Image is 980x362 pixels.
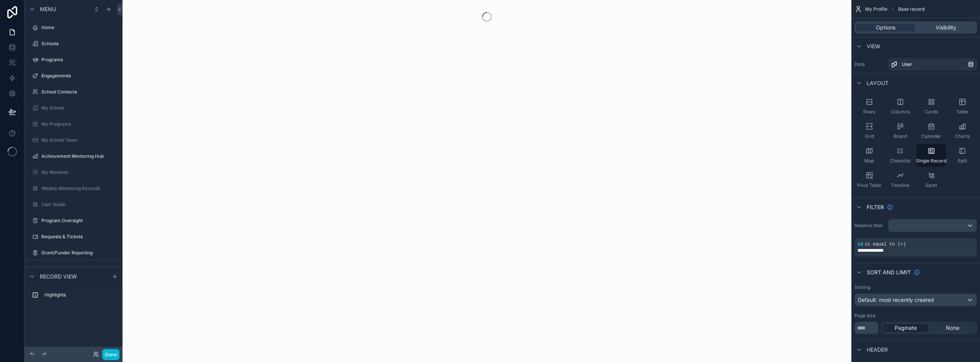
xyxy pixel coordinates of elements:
a: My Programs [29,118,118,130]
span: Single Record [916,158,946,164]
a: Engagements [29,70,118,82]
span: Table [956,109,968,115]
span: Gantt [925,182,937,188]
button: Single Record [916,144,946,167]
span: Pivot Table [857,182,881,188]
span: View [867,43,880,50]
span: User [902,61,912,67]
button: Split [947,144,977,167]
span: My Profile [865,6,887,12]
label: Highlights [44,292,115,298]
span: Columns [891,109,910,115]
span: Timeline [891,182,910,188]
span: Header [867,346,888,354]
label: Weekly Mentoring Records [41,185,116,192]
span: Menu [40,5,56,13]
span: Charts [955,133,970,139]
span: Calendar [921,133,941,139]
a: User Guide [29,198,118,211]
label: Sorting [854,284,870,290]
label: Relative filter [854,223,885,229]
span: id [857,242,863,247]
button: Checklist [885,144,915,167]
button: Cards [916,95,946,118]
a: Grant/Funder Reporting [29,247,118,259]
span: Board [894,133,907,139]
a: Program Oversight [29,215,118,227]
span: Hidden pages [40,265,79,273]
span: Split [957,158,967,164]
button: Default: most recently created [854,293,977,306]
span: Options [876,24,895,31]
span: Base record [898,6,924,12]
button: Pivot Table [854,169,884,192]
a: Programs [29,54,118,66]
label: Data [854,61,885,67]
a: Requests & Tickets [29,231,118,243]
label: School Contacts [41,89,116,95]
label: Engagements [41,73,116,79]
span: Rows [863,109,875,115]
span: Visibility [936,24,956,31]
span: None [946,324,959,332]
a: My Mentees [29,166,118,179]
span: Map [864,158,874,164]
a: My School Team [29,134,118,146]
label: Schools [41,41,116,47]
span: Record view [40,273,77,280]
button: Map [854,144,884,167]
span: Paginate [895,324,917,332]
span: Filter [867,203,884,211]
label: My Programs [41,121,116,127]
span: Sort And Limit [867,269,911,276]
label: Grant/Funder Reporting [41,250,116,256]
div: scrollable content [24,285,122,309]
span: Layout [867,79,889,87]
label: User Guide [41,201,116,208]
button: Calendar [916,120,946,143]
span: Grid [865,133,874,139]
label: Achievement Mentoring Hub [41,153,116,159]
a: My School [29,102,118,114]
button: Timeline [885,169,915,192]
label: Program Oversight [41,218,116,224]
label: My School Team [41,137,116,143]
label: Home [41,25,116,31]
label: My Mentees [41,169,116,175]
a: Achievement Mentoring Hub [29,150,118,162]
button: Gantt [916,169,946,192]
button: Columns [885,95,915,118]
button: Rows [854,95,884,118]
span: is equal to (=) [864,242,906,247]
label: Programs [41,57,116,63]
label: Page size [854,313,875,319]
button: Board [885,120,915,143]
button: Table [947,95,977,118]
label: My School [41,105,116,111]
a: School Contacts [29,86,118,98]
button: Grid [854,120,884,143]
span: Checklist [890,158,910,164]
button: Charts [947,120,977,143]
button: Done [102,349,119,360]
a: Schools [29,38,118,50]
span: Default: most recently created [858,296,934,303]
a: Weekly Mentoring Records [29,182,118,195]
a: Home [29,21,118,34]
span: Cards [925,109,938,115]
a: User [888,58,977,70]
label: Requests & Tickets [41,234,116,240]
